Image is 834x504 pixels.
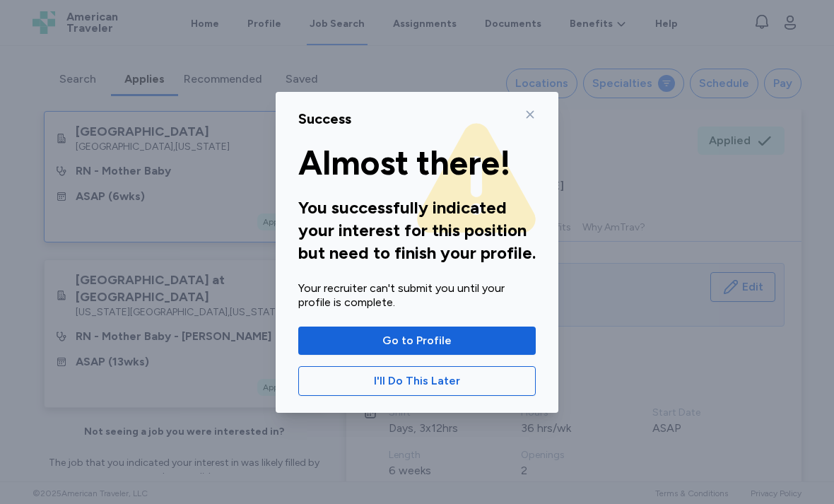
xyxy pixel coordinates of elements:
div: Success [298,109,351,129]
button: Go to Profile [298,327,536,355]
div: Almost there! [298,146,536,180]
span: Go to Profile [382,332,452,349]
button: I'll Do This Later [298,366,536,396]
div: Your recruiter can't submit you until your profile is complete. [298,281,536,310]
div: You successfully indicated your interest for this position but need to finish your profile. [298,197,536,264]
span: I'll Do This Later [374,373,460,389]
